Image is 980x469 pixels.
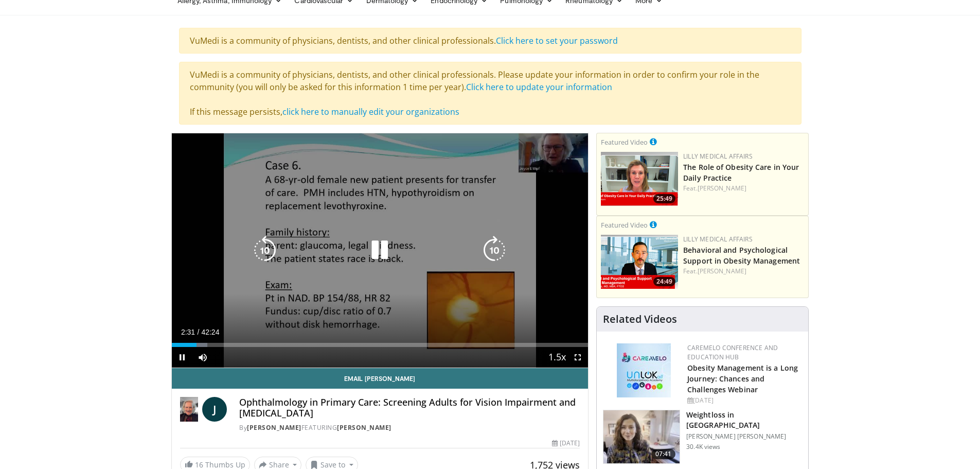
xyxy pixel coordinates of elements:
img: Dr. Joyce Wipf [180,397,199,422]
a: [PERSON_NAME] [247,423,301,432]
span: 07:41 [651,449,676,459]
a: J [202,397,227,422]
a: Lilly Medical Affairs [683,235,753,244]
h3: Weightloss in [GEOGRAPHIC_DATA] [686,410,802,430]
img: ba3304f6-7838-4e41-9c0f-2e31ebde6754.png.150x105_q85_crop-smart_upscale.png [601,235,678,289]
span: 2:31 [181,328,195,336]
img: e1208b6b-349f-4914-9dd7-f97803bdbf1d.png.150x105_q85_crop-smart_upscale.png [601,152,678,206]
span: 25:49 [653,194,675,203]
div: VuMedi is a community of physicians, dentists, and other clinical professionals. [179,28,801,54]
a: Behavioral and Psychological Support in Obesity Management [683,245,800,266]
h4: Ophthalmology in Primary Care: Screening Adults for Vision Impairment and [MEDICAL_DATA] [239,397,580,419]
button: Mute [192,347,213,368]
div: Feat. [683,184,804,193]
img: 9983fed1-7565-45be-8934-aef1103ce6e2.150x105_q85_crop-smart_upscale.jpg [603,410,680,464]
a: click here to manually edit your organizations [282,106,459,117]
div: [DATE] [687,396,800,405]
a: Click here to set your password [496,35,618,46]
a: [PERSON_NAME] [337,423,391,432]
div: By FEATURING [239,423,580,432]
a: The Role of Obesity Care in Your Daily Practice [683,162,799,183]
a: 07:41 Weightloss in [GEOGRAPHIC_DATA] [PERSON_NAME] [PERSON_NAME] 30.4K views [603,410,802,464]
h4: Related Videos [603,313,677,325]
a: CaReMeLO Conference and Education Hub [687,343,778,361]
a: Click here to update your information [466,81,612,93]
img: 45df64a9-a6de-482c-8a90-ada250f7980c.png.150x105_q85_autocrop_double_scale_upscale_version-0.2.jpg [617,343,671,397]
a: Lilly Medical Affairs [683,152,753,161]
a: [PERSON_NAME] [698,184,746,193]
button: Playback Rate [547,347,567,368]
div: VuMedi is a community of physicians, dentists, and other clinical professionals. Please update yo... [179,62,801,125]
p: [PERSON_NAME] [PERSON_NAME] [686,432,802,441]
span: 24:49 [653,277,675,286]
button: Pause [172,347,192,368]
a: 25:49 [601,152,678,206]
video-js: Video Player [172,133,589,368]
a: Obesity Management is a Long Journey: Chances and Challenges Webinar [687,363,798,394]
span: / [198,328,200,336]
a: Email [PERSON_NAME] [172,368,589,389]
small: Featured Video [601,137,648,147]
button: Fullscreen [567,347,588,368]
div: Feat. [683,267,804,276]
p: 30.4K views [686,443,720,451]
a: [PERSON_NAME] [698,267,746,275]
a: 24:49 [601,235,678,289]
span: 42:24 [201,328,219,336]
small: Featured Video [601,220,648,230]
div: [DATE] [552,439,580,448]
div: Progress Bar [172,343,589,347]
